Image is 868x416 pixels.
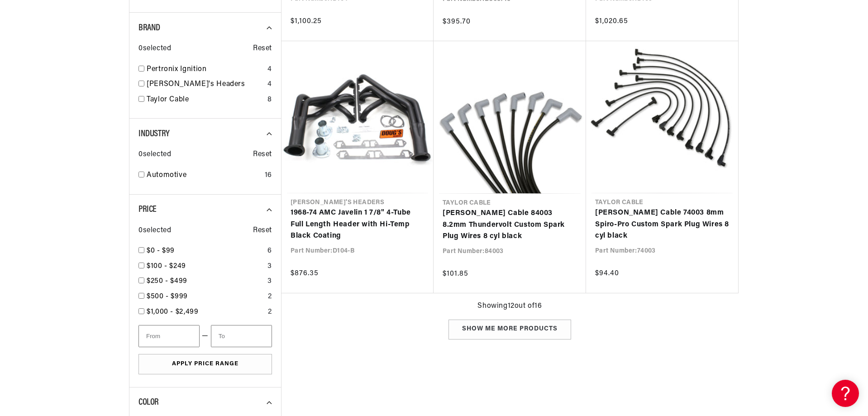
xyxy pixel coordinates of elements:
div: 16 [265,170,272,182]
div: 6 [267,245,272,257]
div: 2 [268,291,272,303]
span: 0 selected [138,149,171,161]
span: Reset [253,43,272,55]
input: To [211,325,272,347]
div: 3 [267,276,272,287]
a: Pertronix Ignition [147,64,264,76]
a: [PERSON_NAME] Cable 74003 8mm Spiro-Pro Custom Spark Plug Wires 8 cyl black [595,207,729,242]
span: Reset [253,225,272,237]
span: 0 selected [138,43,171,55]
span: $100 - $249 [147,263,186,270]
div: Show me more products [448,320,571,340]
span: Brand [138,24,160,33]
div: 3 [267,261,272,273]
span: Industry [138,129,170,139]
span: Reset [253,149,272,161]
button: Apply Price Range [138,354,272,374]
a: [PERSON_NAME]'s Headers [147,79,264,91]
span: $500 - $999 [147,293,188,300]
a: Taylor Cable [147,94,264,106]
a: Automotive [147,170,261,182]
span: Showing 12 out of 16 [477,301,542,312]
span: 0 selected [138,225,171,237]
input: From [138,325,200,347]
div: 8 [267,94,272,106]
div: 4 [267,64,272,76]
a: 1968-74 AMC Javelin 1 7/8" 4-Tube Full Length Header with Hi-Temp Black Coating [291,207,424,242]
div: 4 [267,79,272,91]
span: — [202,330,209,342]
span: Color [138,398,159,407]
span: Price [138,205,157,214]
div: 2 [268,306,272,318]
a: [PERSON_NAME] Cable 84003 8.2mm Thundervolt Custom Spark Plug Wires 8 cyl black [443,208,577,243]
span: $1,000 - $2,499 [147,308,199,316]
span: $0 - $99 [147,247,175,254]
span: $250 - $499 [147,277,187,285]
